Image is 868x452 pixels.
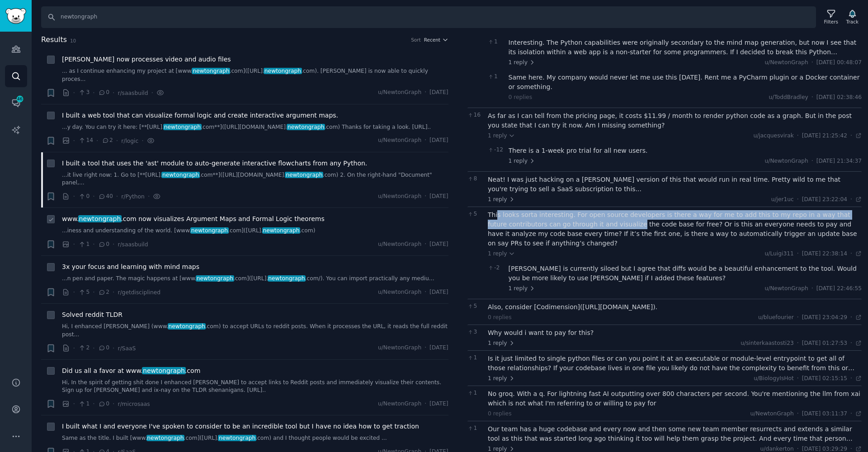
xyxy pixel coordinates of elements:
[850,250,852,258] span: ·
[411,37,421,43] div: Sort
[73,136,75,146] span: ·
[378,288,421,297] span: u/NewtonGraph
[429,137,448,145] span: [DATE]
[98,400,109,408] span: 0
[846,19,859,25] div: Track
[73,192,75,201] span: ·
[78,400,90,408] span: 1
[509,264,862,283] div: [PERSON_NAME] is currently siloed but I agree that diffs would be a beautiful enhancement to the ...
[488,175,862,194] div: Neat! I was just hacking on a [PERSON_NAME] version of this that would run in real time. Pretty w...
[118,241,148,248] span: r/saasbuild
[62,434,448,443] a: Same as the title. I built [www.newtongraph.com]([URL].newtongraph.com) and I thought people woul...
[285,172,323,178] span: newtongraph
[802,410,847,418] span: [DATE] 03:11:37
[816,59,862,67] span: [DATE] 00:48:07
[93,192,94,201] span: ·
[811,94,813,102] span: ·
[378,137,421,145] span: u/NewtonGraph
[62,159,367,168] a: I built a tool that uses the 'ast' module to auto-generate interactive flowcharts from any Python.
[797,339,799,348] span: ·
[113,344,114,353] span: ·
[509,146,862,155] div: There is a 1-week pro trial for all new users.
[760,446,794,452] span: u/dankerton
[488,328,862,338] div: Why would i want to pay for this?
[62,111,338,120] span: I built a web tool that can visualize formal logic and create interactive argument maps.
[78,288,90,297] span: 5
[488,196,515,204] span: 1 reply
[98,240,109,249] span: 0
[488,111,862,130] div: As far as I can tell from the pricing page, it costs $11.99 / month to render python code as a gr...
[102,137,113,145] span: 2
[93,240,94,249] span: ·
[850,196,852,204] span: ·
[754,132,794,139] span: u/jacquesvirak
[5,8,26,24] img: GummySearch logo
[488,210,862,248] div: This looks sorta interesting. For open source developers is there a way for me to add this to my ...
[850,132,852,140] span: ·
[62,55,231,64] span: [PERSON_NAME] now processes video and audio files
[78,89,90,97] span: 3
[73,399,75,409] span: ·
[93,88,94,98] span: ·
[811,157,813,165] span: ·
[467,175,483,183] span: 8
[121,193,145,200] span: r/Python
[765,158,808,164] span: u/NewtonGraph
[78,215,122,222] span: newtongraph
[488,302,862,312] div: Also, consider [Codimension]([URL][DOMAIN_NAME]).
[378,89,421,97] span: u/NewtonGraph
[113,399,114,409] span: ·
[93,399,94,409] span: ·
[429,89,448,97] span: [DATE]
[62,422,419,431] a: I built what I and everyone I've spoken to consider to be an incredible tool but I have no idea h...
[190,227,229,234] span: newtongraph
[378,344,421,352] span: u/NewtonGraph
[467,210,483,218] span: 5
[429,344,448,352] span: [DATE]
[797,410,799,418] span: ·
[378,400,421,408] span: u/NewtonGraph
[488,424,862,443] div: Our team has a huge codebase and every now and then some new team member resurrects and extends a...
[850,410,852,418] span: ·
[78,240,90,249] span: 1
[121,138,138,144] span: r/logic
[62,262,199,272] a: 3x your focus and learning with mind maps
[424,37,440,43] span: Recent
[78,137,93,145] span: 14
[429,240,448,249] span: [DATE]
[509,38,862,57] div: Interesting. The Python capabilities were originally secondary to the mind map generation, but no...
[741,340,794,346] span: u/sinterkaastosti23
[429,400,448,408] span: [DATE]
[98,89,109,97] span: 0
[116,136,118,146] span: ·
[467,354,483,362] span: 1
[802,314,847,322] span: [DATE] 23:04:29
[802,196,847,204] span: [DATE] 23:22:04
[218,435,256,441] span: newtongraph
[146,435,185,441] span: newtongraph
[816,157,862,165] span: [DATE] 21:34:37
[62,171,448,187] a: ...it live right now: 1. Go to [**[URL].newtongraph.com**]([URL][DOMAIN_NAME].newtongraph.com) 2....
[488,38,504,46] span: 1
[488,132,515,140] span: 1 reply
[509,59,536,67] span: 1 reply
[467,111,483,119] span: 16
[163,124,202,130] span: newtongraph
[113,287,114,297] span: ·
[797,250,799,258] span: ·
[62,123,448,132] a: ...y day. You can try it here: [**[URL].newtongraph.com**]([URL][DOMAIN_NAME].newtongraph.com) Th...
[98,344,109,352] span: 0
[797,375,799,383] span: ·
[425,193,426,201] span: ·
[73,287,75,297] span: ·
[467,389,483,397] span: 1
[488,250,515,258] span: 1 reply
[62,310,123,320] span: Solved reddit TLDR
[816,285,862,293] span: [DATE] 22:46:55
[509,73,862,92] div: Same here. My company would never let me use this [DATE]. Rent me a PyCharm plugin or a Docker co...
[754,375,794,381] span: u/BiologyIsHot
[811,59,813,67] span: ·
[850,314,852,322] span: ·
